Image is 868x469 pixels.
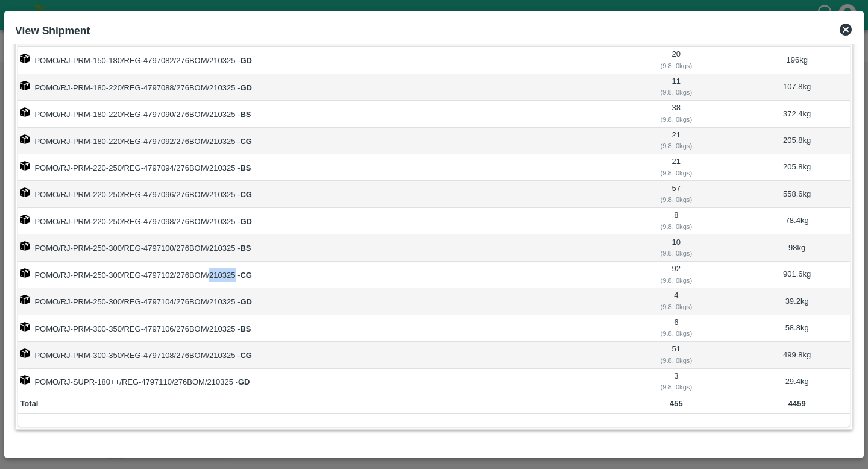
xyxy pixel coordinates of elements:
td: 11 [608,74,744,101]
td: 29.4 kg [744,369,850,395]
strong: BS [240,244,251,253]
div: ( 9.8, 0 kgs) [610,87,742,98]
img: box [20,268,30,278]
div: ( 9.8, 0 kgs) [610,248,742,259]
td: 78.4 kg [744,208,850,234]
div: ( 9.8, 0 kgs) [610,275,742,286]
img: box [20,187,30,197]
img: box [20,215,30,224]
img: box [20,322,30,332]
strong: BS [240,163,251,172]
td: 20 [608,47,744,74]
td: 98 kg [744,234,850,261]
img: box [20,375,30,385]
td: 4 [608,288,744,315]
td: POMO/RJ-PRM-180-220/REG-4797092/276BOM/210325 - [18,128,608,154]
strong: BS [240,110,251,119]
td: POMO/RJ-PRM-300-350/REG-4797106/276BOM/210325 - [18,315,608,342]
td: POMO/RJ-PRM-250-300/REG-4797100/276BOM/210325 - [18,234,608,261]
img: box [20,107,30,117]
td: 92 [608,262,744,288]
div: ( 9.8, 0 kgs) [610,140,742,151]
b: View Shipment [15,25,90,37]
td: POMO/RJ-PRM-150-180/REG-4797082/276BOM/210325 - [18,47,608,74]
td: 107.8 kg [744,74,850,101]
td: 21 [608,128,744,154]
td: 38 [608,101,744,127]
div: ( 9.8, 0 kgs) [610,114,742,125]
td: 51 [608,342,744,368]
div: ( 9.8, 0 kgs) [610,60,742,71]
div: ( 9.8, 0 kgs) [610,168,742,178]
td: POMO/RJ-SUPR-180++/REG-4797110/276BOM/210325 - [18,369,608,395]
div: ( 9.8, 0 kgs) [610,194,742,205]
strong: GD [240,217,252,226]
img: box [20,81,30,90]
td: 558.6 kg [744,181,850,207]
td: 205.8 kg [744,154,850,181]
b: 455 [670,399,683,408]
td: 58.8 kg [744,315,850,342]
td: POMO/RJ-PRM-220-250/REG-4797098/276BOM/210325 - [18,208,608,234]
strong: GD [240,297,252,306]
strong: CG [240,190,252,199]
td: 901.6 kg [744,262,850,288]
b: 4459 [788,399,806,408]
td: 10 [608,234,744,261]
td: 3 [608,369,744,395]
strong: BS [240,324,251,333]
td: POMO/RJ-PRM-250-300/REG-4797102/276BOM/210325 - [18,262,608,288]
strong: GD [240,83,252,92]
td: POMO/RJ-PRM-180-220/REG-4797088/276BOM/210325 - [18,74,608,101]
strong: CG [240,271,252,280]
td: 372.4 kg [744,101,850,127]
img: box [20,134,30,144]
img: box [20,241,30,251]
div: ( 9.8, 0 kgs) [610,382,742,392]
td: 196 kg [744,47,850,74]
td: POMO/RJ-PRM-300-350/REG-4797108/276BOM/210325 - [18,342,608,368]
td: 6 [608,315,744,342]
td: POMO/RJ-PRM-180-220/REG-4797090/276BOM/210325 - [18,101,608,127]
td: 8 [608,208,744,234]
img: box [20,348,30,358]
div: ( 9.8, 0 kgs) [610,355,742,366]
strong: GD [238,377,250,386]
td: POMO/RJ-PRM-220-250/REG-4797096/276BOM/210325 - [18,181,608,207]
div: ( 9.8, 0 kgs) [610,301,742,312]
b: Total [20,399,38,408]
td: 499.8 kg [744,342,850,368]
td: POMO/RJ-PRM-250-300/REG-4797104/276BOM/210325 - [18,288,608,315]
img: box [20,161,30,171]
td: 205.8 kg [744,128,850,154]
td: 57 [608,181,744,207]
strong: CG [240,351,252,360]
strong: CG [240,137,252,146]
td: POMO/RJ-PRM-220-250/REG-4797094/276BOM/210325 - [18,154,608,181]
td: 21 [608,154,744,181]
div: ( 9.8, 0 kgs) [610,328,742,339]
div: ( 9.8, 0 kgs) [610,221,742,232]
img: box [20,295,30,304]
img: box [20,54,30,63]
strong: GD [240,56,252,65]
td: 39.2 kg [744,288,850,315]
